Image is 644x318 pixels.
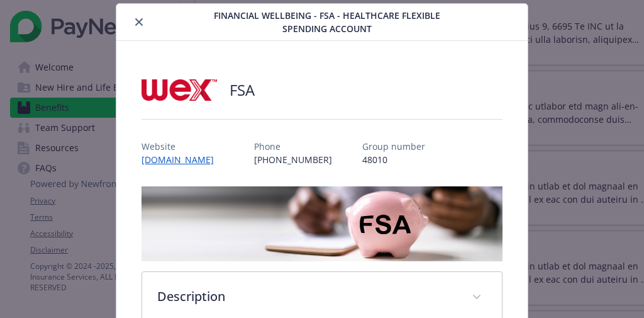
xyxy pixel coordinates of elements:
img: Wex Inc. [142,71,217,109]
a: [DOMAIN_NAME] [142,154,224,166]
p: Website [142,140,224,153]
h2: FSA [230,79,255,101]
span: Financial Wellbeing - FSA - Healthcare Flexible Spending Account [207,9,447,35]
button: close [131,14,147,30]
p: Description [157,287,456,306]
p: Group number [362,140,425,153]
img: banner [142,186,502,261]
p: 48010 [362,153,425,166]
p: Phone [254,140,332,153]
p: [PHONE_NUMBER] [254,153,332,166]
